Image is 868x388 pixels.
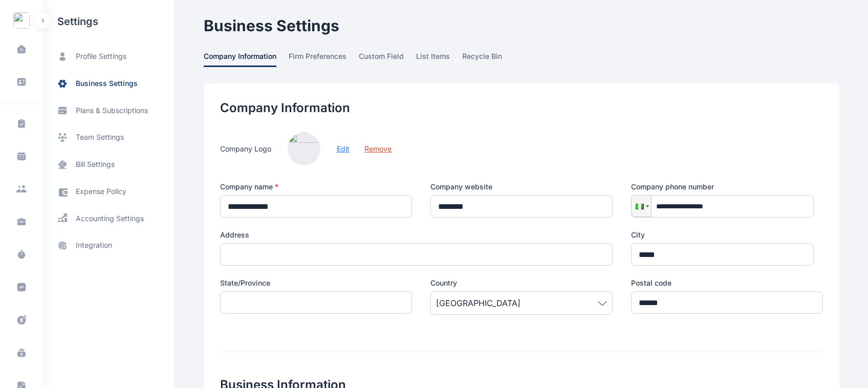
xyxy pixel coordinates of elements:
a: team settings [43,124,174,151]
span: list items [416,51,450,67]
a: firm preferences [289,51,359,67]
span: profile settings [76,51,126,62]
a: plans & subscriptions [43,97,174,124]
label: Postal code [631,278,823,288]
a: recycle bin [462,51,514,67]
a: profile settings [43,43,174,70]
h2: Company Information [220,100,823,116]
span: team settings [76,132,124,143]
span: accounting settings [76,213,144,224]
span: business settings [76,78,138,89]
a: bill settings [43,151,174,178]
span: firm preferences [289,51,346,67]
div: Nigeria: + 234 [632,196,651,217]
span: recycle bin [462,51,502,67]
a: expense policy [43,178,174,205]
label: State/Province [220,278,412,288]
span: plans & subscriptions [76,105,148,116]
a: company information [204,51,289,67]
label: Company name [220,182,412,192]
span: integration [76,240,112,251]
span: company information [204,51,276,67]
label: City [631,230,814,240]
a: list items [416,51,462,67]
span: bill settings [76,159,115,170]
span: custom field [359,51,404,67]
a: custom field [359,51,416,67]
h1: Business Settings [204,16,839,35]
span: [GEOGRAPHIC_DATA] [436,297,520,309]
button: Edit [337,144,350,154]
label: Address [220,230,613,240]
span: Country [430,278,457,288]
label: Company phone number [631,182,814,192]
p: Company Logo [220,144,271,154]
a: integration [43,232,174,259]
label: Company website [430,182,613,192]
button: Remove [364,144,392,154]
a: accounting settings [43,205,174,232]
span: expense policy [76,186,126,197]
a: business settings [43,70,174,97]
